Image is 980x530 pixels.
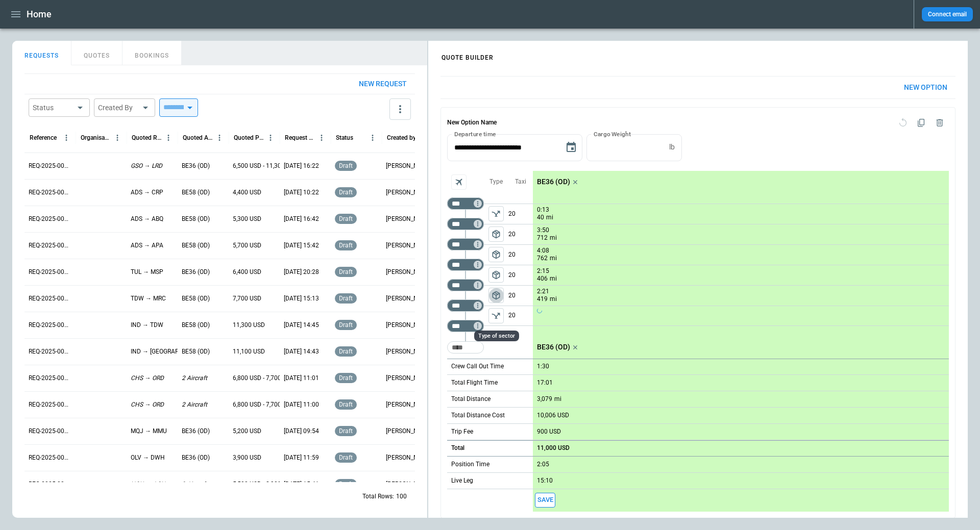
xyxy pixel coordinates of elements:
[284,268,319,276] p: [DATE] 20:28
[131,374,164,383] p: CHS → ORD
[182,215,210,223] p: BE58 (OD)
[29,374,71,383] p: REQ-2025-000243
[546,213,553,222] p: mi
[284,427,319,436] p: [DATE] 09:54
[447,259,484,271] div: Too short
[550,254,557,263] p: mi
[537,206,549,214] p: 0:13
[233,294,261,303] p: 7,700 USD
[386,268,429,276] p: [PERSON_NAME]
[488,206,504,221] button: left aligned
[337,427,355,435] span: draft
[29,321,71,330] p: REQ-2025-000245
[132,134,162,141] div: Quoted Route
[537,363,549,370] p: 1:30
[351,74,415,94] button: New request
[491,229,501,239] span: package_2
[233,347,265,356] p: 11,100 USD
[930,114,949,132] span: Delete quote option
[337,162,355,169] span: draft
[284,347,319,356] p: [DATE] 14:43
[131,427,167,436] p: MQJ → MMU
[362,492,394,501] p: Total Rows:
[488,206,504,221] span: Type of sector
[489,178,503,186] p: Type
[29,241,71,250] p: REQ-2025-000248
[337,401,355,408] span: draft
[508,265,533,285] p: 20
[447,238,484,250] div: Not found
[29,400,71,409] p: REQ-2025-000242
[29,268,71,276] p: REQ-2025-000247
[284,241,319,250] p: [DATE] 15:42
[386,162,429,170] p: [PERSON_NAME]
[182,400,207,409] p: 2 Aircraft
[474,331,519,341] div: Type of sector
[488,267,504,283] span: Type of sector
[537,226,549,234] p: 3:50
[451,411,505,420] p: Total Distance Cost
[131,400,164,409] p: CHS → ORD
[213,131,226,144] button: Quoted Aircraft column menu
[284,162,319,170] p: [DATE] 16:22
[451,362,504,371] p: Crew Call Out Time
[233,215,261,223] p: 5,300 USD
[233,241,261,250] p: 5,700 USD
[182,321,210,330] p: BE58 (OD)
[29,188,71,197] p: REQ-2025-000250
[386,294,429,303] p: [PERSON_NAME]
[447,218,484,230] div: Not found
[537,343,570,351] p: BE36 (OD)
[233,268,261,276] p: 6,400 USD
[894,114,912,132] span: Reset quote option
[537,395,552,403] p: 3,079
[162,131,175,144] button: Quoted Route column menu
[535,493,555,508] button: Save
[386,321,429,330] p: [PERSON_NAME]
[550,295,557,304] p: mi
[29,453,71,462] p: REQ-2025-000240
[447,299,484,312] div: Too short
[131,453,165,462] p: OLV → DWH
[386,427,429,436] p: [PERSON_NAME]
[131,188,163,197] p: ADS → CRP
[182,427,210,436] p: BE36 (OD)
[561,137,581,158] button: Choose date, selected date is Aug 11, 2025
[488,308,504,323] button: left aligned
[233,400,295,409] p: 6,800 USD - 7,700 USD
[81,134,111,141] div: Organisation
[537,267,549,275] p: 2:15
[491,249,501,260] span: package_2
[98,103,139,113] div: Created By
[233,162,298,170] p: 6,500 USD - 11,300 USD
[131,268,163,276] p: TUL → MSP
[284,321,319,330] p: [DATE] 14:45
[508,204,533,224] p: 20
[537,213,544,222] p: 40
[386,188,429,197] p: [PERSON_NAME]
[27,8,52,20] h1: Home
[912,114,930,132] span: Duplicate quote option
[537,477,553,485] p: 15:10
[337,454,355,461] span: draft
[233,427,261,436] p: 5,200 USD
[508,306,533,325] p: 20
[111,131,124,144] button: Organisation column menu
[389,98,411,120] button: more
[537,428,561,436] p: 900 USD
[33,103,73,113] div: Status
[896,77,955,98] button: New Option
[491,290,501,300] span: package_2
[29,427,71,436] p: REQ-2025-000241
[386,453,429,462] p: [PERSON_NAME]
[447,279,484,291] div: Too short
[491,270,501,280] span: package_2
[183,134,213,141] div: Quoted Aircraft
[284,374,319,383] p: [DATE] 11:01
[451,395,491,403] p: Total Distance
[454,130,496,138] label: Departure time
[386,400,429,409] p: [PERSON_NAME]
[29,215,71,223] p: REQ-2025-000249
[594,130,631,138] label: Cargo Weight
[337,268,355,275] span: draft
